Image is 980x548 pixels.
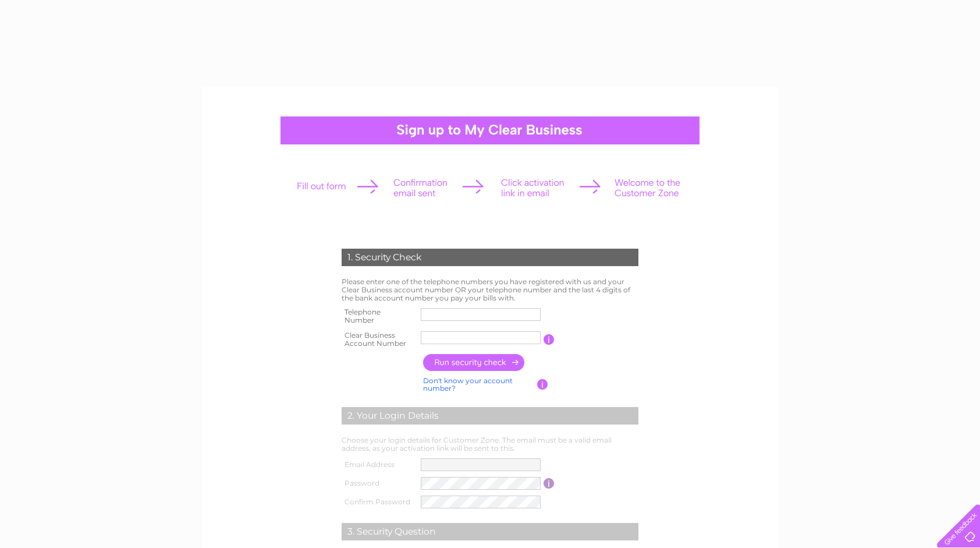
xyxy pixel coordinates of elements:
[544,334,555,345] input: Information
[339,275,641,305] td: Please enter one of the telephone numbers you have registered with us and your Clear Business acc...
[544,478,555,489] input: Information
[423,376,513,393] a: Don't know your account number?
[339,433,641,455] td: Choose your login details for Customer Zone. The email must be a valid email address, as your act...
[342,523,638,540] div: 3. Security Question
[339,305,418,328] th: Telephone Number
[537,379,548,390] input: Information
[339,328,418,351] th: Clear Business Account Number
[342,407,638,425] div: 2. Your Login Details
[339,455,418,474] th: Email Address
[342,249,638,266] div: 1. Security Check
[339,493,418,511] th: Confirm Password
[339,474,418,493] th: Password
